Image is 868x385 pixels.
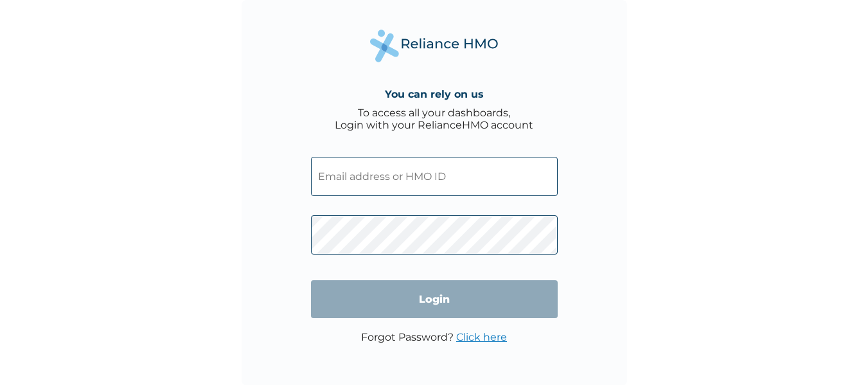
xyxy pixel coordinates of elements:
div: To access all your dashboards, Login with your RelianceHMO account [335,107,533,131]
h4: You can rely on us [385,88,484,100]
input: Email address or HMO ID [311,157,558,196]
p: Forgot Password? [361,331,507,343]
a: Click here [456,331,507,343]
img: Reliance Health's Logo [370,30,499,62]
input: Login [311,280,558,318]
